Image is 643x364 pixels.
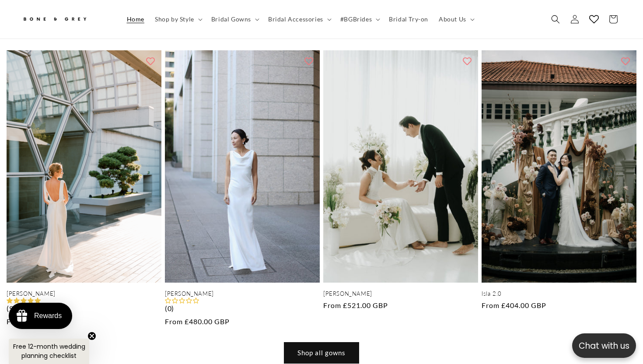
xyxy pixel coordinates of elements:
[268,15,323,23] span: Bridal Accessories
[546,10,565,29] summary: Search
[323,290,478,297] a: [PERSON_NAME]
[9,339,89,364] div: Free 12-month wedding planning checklistClose teaser
[263,10,335,28] summary: Bridal Accessories
[87,332,96,340] button: Close teaser
[7,290,161,297] a: [PERSON_NAME]
[300,52,318,70] button: Add to wishlist
[206,10,263,28] summary: Bridal Gowns
[335,10,384,28] summary: #BGBrides
[572,333,636,358] button: Open chatbox
[433,10,478,28] summary: About Us
[19,9,113,30] a: Bone and Grey Bridal
[211,15,251,23] span: Bridal Gowns
[482,290,636,297] a: Isla 2.0
[34,312,62,320] div: Rewards
[458,52,476,70] button: Add to wishlist
[127,15,144,23] span: Home
[340,15,372,23] span: #BGBrides
[155,15,194,23] span: Shop by Style
[142,52,159,70] button: Add to wishlist
[384,10,433,28] a: Bridal Try-on
[150,10,206,28] summary: Shop by Style
[122,10,150,28] a: Home
[22,12,87,27] img: Bone and Grey Bridal
[572,339,636,352] p: Chat with us
[439,15,466,23] span: About Us
[617,52,634,70] button: Add to wishlist
[165,290,320,297] a: [PERSON_NAME]
[13,342,85,360] span: Free 12-month wedding planning checklist
[284,343,359,363] a: Shop all gowns
[389,15,428,23] span: Bridal Try-on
